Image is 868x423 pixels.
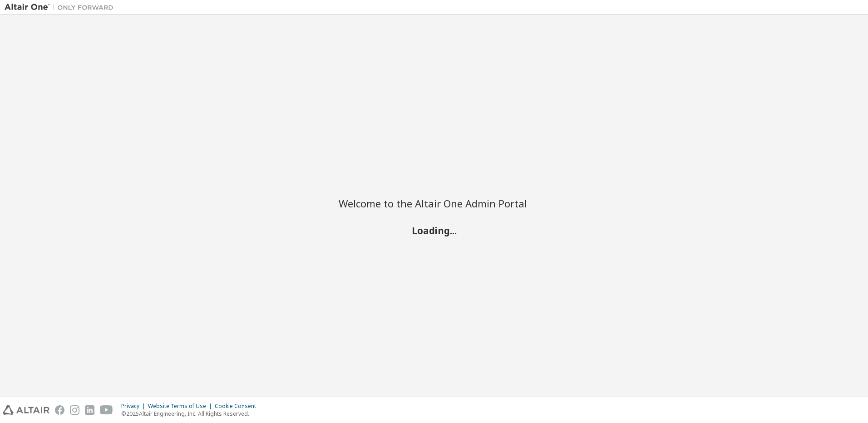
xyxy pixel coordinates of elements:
[215,403,261,410] div: Cookie Consent
[5,3,118,12] img: Altair One
[148,403,215,410] div: Website Terms of Use
[55,405,64,415] img: facebook.svg
[339,197,529,210] h2: Welcome to the Altair One Admin Portal
[85,405,94,415] img: linkedin.svg
[3,405,49,415] img: altair_logo.svg
[121,403,148,410] div: Privacy
[121,410,261,418] p: © 2025 Altair Engineering, Inc. All Rights Reserved.
[100,405,113,415] img: youtube.svg
[339,225,529,236] h2: Loading...
[70,405,79,415] img: instagram.svg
